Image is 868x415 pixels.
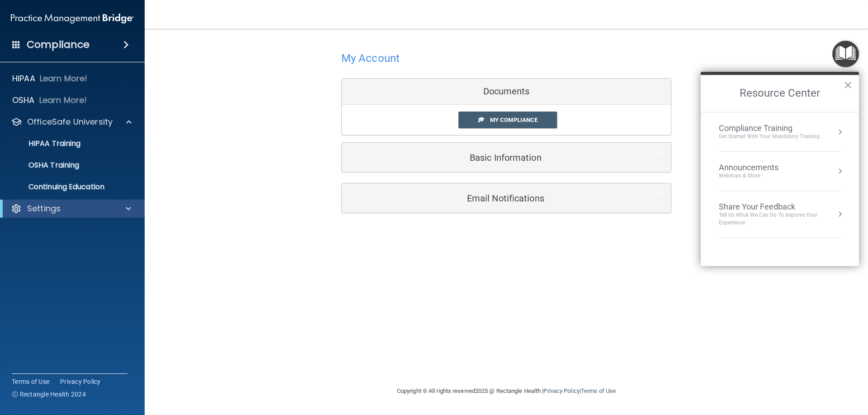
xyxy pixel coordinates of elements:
div: Tell Us What We Can Do to Improve Your Experience [719,211,841,227]
div: Compliance Training [719,123,820,133]
div: Get Started with your mandatory training [719,133,820,140]
img: PMB logo [11,9,134,28]
p: OfficeSafe University [27,117,113,127]
span: My Compliance [490,117,538,123]
p: HIPAA Training [6,139,80,148]
h5: Email Notifications [349,193,637,203]
a: Privacy Policy [543,387,579,394]
a: Email Notifications [349,188,664,208]
p: Learn More! [39,95,87,106]
a: Terms of Use [581,387,616,394]
span: Ⓒ Rectangle Health 2024 [12,390,86,399]
p: OSHA [12,95,35,106]
div: Webinars & More [719,172,797,180]
p: HIPAA [12,73,35,84]
p: Settings [27,203,61,214]
p: Learn More! [40,73,88,84]
button: Open Resource Center [832,41,859,67]
p: OSHA Training [6,161,79,170]
p: Continuing Education [6,182,129,191]
div: Resource Center [701,72,859,266]
h4: Compliance [27,38,90,51]
a: Terms of Use [12,377,49,386]
h2: Resource Center [701,75,859,112]
div: Copyright © All rights reserved 2025 @ Rectangle Health | | [341,377,671,406]
a: OfficeSafe University [11,117,132,127]
button: Close [844,78,852,92]
div: Announcements [719,163,797,173]
h5: Basic Information [349,153,637,163]
div: Share Your Feedback [719,202,841,212]
h4: My Account [341,52,400,64]
iframe: Drift Widget Chat Controller [712,351,857,387]
a: Basic Information [349,147,664,168]
div: Documents [342,79,671,105]
a: Privacy Policy [60,377,101,386]
a: Settings [11,203,131,214]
